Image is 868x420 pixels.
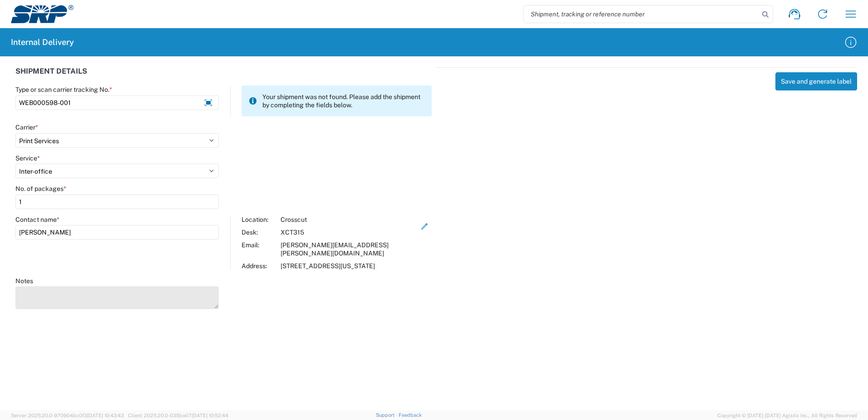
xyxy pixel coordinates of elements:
div: XCT315 [281,228,418,236]
div: SHIPMENT DETAILS [15,67,432,85]
div: Desk: [242,228,276,236]
img: srp [11,5,74,23]
span: Your shipment was not found. Please add the shipment by completing the fields below. [262,93,424,109]
div: Email: [242,241,276,257]
span: [DATE] 10:43:43 [87,413,124,418]
label: Service [15,154,40,162]
div: [STREET_ADDRESS][US_STATE] [281,262,418,270]
div: Address: [242,262,276,270]
span: Client: 2025.20.0-035ba07 [128,413,228,418]
label: No. of packages [15,185,66,193]
label: Type or scan carrier tracking No. [15,85,112,94]
div: Crosscut [281,215,418,224]
label: Carrier [15,123,38,131]
span: Server: 2025.20.0-970904bc0f3 [11,413,124,418]
a: Feedback [399,412,422,418]
h2: Internal Delivery [11,37,74,48]
div: Location: [242,215,276,224]
label: Contact name [15,215,59,224]
span: Copyright © [DATE]-[DATE] Agistix Inc., All Rights Reserved [717,411,857,420]
label: Notes [15,277,33,285]
div: [PERSON_NAME][EMAIL_ADDRESS][PERSON_NAME][DOMAIN_NAME] [281,241,418,257]
input: Shipment, tracking or reference number [524,5,759,23]
span: [DATE] 10:52:44 [192,413,228,418]
a: Support [376,412,399,418]
button: Save and generate label [775,72,857,90]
